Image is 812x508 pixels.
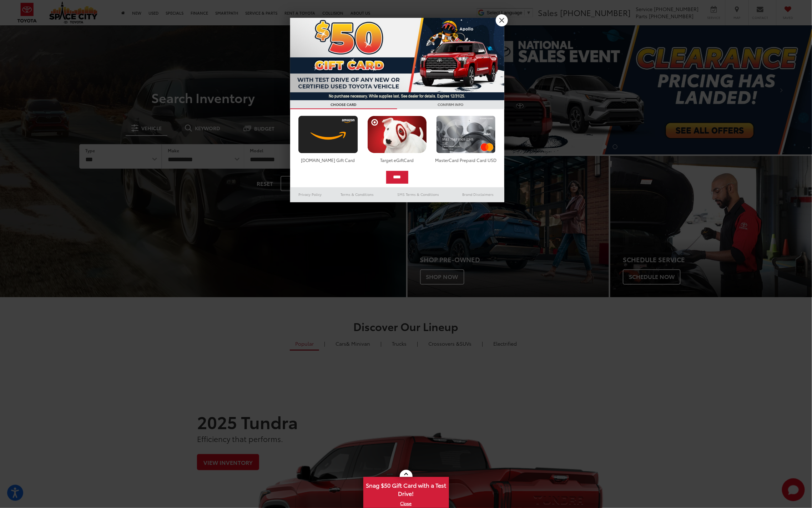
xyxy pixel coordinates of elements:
span: Snag $50 Gift Card with a Test Drive! [364,478,448,499]
img: 53411_top_152338.jpg [290,18,504,100]
a: Privacy Policy [290,190,330,199]
img: amazoncard.png [297,116,360,153]
a: SMS Terms & Conditions [385,190,452,199]
div: Target eGiftCard [365,157,429,163]
img: mastercard.png [434,116,498,153]
a: Terms & Conditions [330,190,384,199]
h3: CHOOSE CARD [290,100,397,109]
h3: CONFIRM INFO [397,100,504,109]
div: MasterCard Prepaid Card USD [434,157,498,163]
img: targetcard.png [365,116,429,153]
a: Brand Disclaimers [452,190,504,199]
div: [DOMAIN_NAME] Gift Card [297,157,360,163]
